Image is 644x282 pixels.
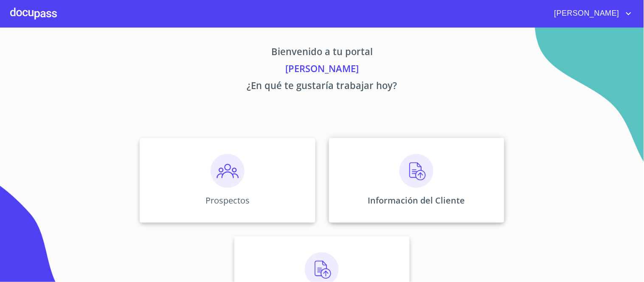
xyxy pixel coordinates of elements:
[61,45,584,61] p: Bienvenido a tu portal
[399,154,433,188] img: carga.png
[61,61,584,78] p: [PERSON_NAME]
[548,7,634,20] button: account of current user
[61,78,584,95] p: ¿En qué te gustaría trabajar hoy?
[211,154,245,188] img: prospectos.png
[205,195,250,206] p: Prospectos
[368,195,465,206] p: Información del Cliente
[548,7,624,20] span: [PERSON_NAME]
